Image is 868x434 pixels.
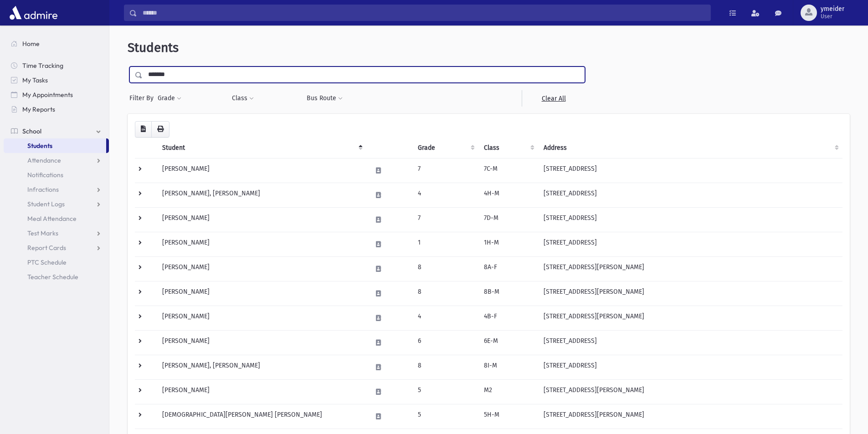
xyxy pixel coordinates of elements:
[22,127,41,135] span: School
[4,102,109,117] a: My Reports
[157,256,366,281] td: [PERSON_NAME]
[7,4,60,22] img: AdmirePro
[412,330,478,355] td: 6
[157,355,366,379] td: [PERSON_NAME], [PERSON_NAME]
[27,171,63,179] span: Notifications
[4,124,109,138] a: School
[478,158,539,183] td: 7C-M
[478,138,539,158] th: Class: activate to sort column ascending
[538,281,842,306] td: [STREET_ADDRESS][PERSON_NAME]
[128,40,179,55] span: Students
[412,306,478,330] td: 4
[538,306,842,330] td: [STREET_ADDRESS][PERSON_NAME]
[306,90,343,107] button: Bus Route
[27,200,65,208] span: Student Logs
[4,153,109,168] a: Attendance
[157,183,366,207] td: [PERSON_NAME], [PERSON_NAME]
[478,379,539,404] td: M2
[157,207,366,232] td: [PERSON_NAME]
[412,281,478,306] td: 8
[27,142,52,150] span: Students
[157,158,366,183] td: [PERSON_NAME]
[538,183,842,207] td: [STREET_ADDRESS]
[412,158,478,183] td: 7
[821,13,844,20] span: User
[4,138,106,153] a: Students
[22,61,63,70] span: Time Tracking
[27,258,67,266] span: PTC Schedule
[22,91,73,99] span: My Appointments
[412,183,478,207] td: 4
[412,379,478,404] td: 5
[478,256,539,281] td: 8A-F
[412,138,478,158] th: Grade: activate to sort column ascending
[522,90,585,107] a: Clear All
[4,226,109,240] a: Test Marks
[538,379,842,404] td: [STREET_ADDRESS][PERSON_NAME]
[27,273,78,281] span: Teacher Schedule
[478,330,539,355] td: 6E-M
[27,214,77,223] span: Meal Attendance
[157,90,182,107] button: Grade
[478,281,539,306] td: 8B-M
[478,232,539,256] td: 1H-M
[157,281,366,306] td: [PERSON_NAME]
[538,404,842,429] td: [STREET_ADDRESS][PERSON_NAME]
[538,158,842,183] td: [STREET_ADDRESS]
[22,40,40,48] span: Home
[22,76,48,84] span: My Tasks
[231,90,254,107] button: Class
[478,355,539,379] td: 8I-M
[157,232,366,256] td: [PERSON_NAME]
[157,330,366,355] td: [PERSON_NAME]
[412,232,478,256] td: 1
[4,36,109,51] a: Home
[4,73,109,87] a: My Tasks
[478,183,539,207] td: 4H-M
[27,185,59,194] span: Infractions
[478,207,539,232] td: 7D-M
[4,240,109,255] a: Report Cards
[538,330,842,355] td: [STREET_ADDRESS]
[4,182,109,197] a: Infractions
[538,207,842,232] td: [STREET_ADDRESS]
[4,87,109,102] a: My Appointments
[157,138,366,158] th: Student: activate to sort column descending
[4,270,109,284] a: Teacher Schedule
[4,255,109,270] a: PTC Schedule
[4,168,109,182] a: Notifications
[478,306,539,330] td: 4B-F
[27,244,66,252] span: Report Cards
[412,355,478,379] td: 8
[4,58,109,73] a: Time Tracking
[538,355,842,379] td: [STREET_ADDRESS]
[538,138,842,158] th: Address: activate to sort column ascending
[157,404,366,429] td: [DEMOGRAPHIC_DATA][PERSON_NAME] [PERSON_NAME]
[821,5,844,13] span: ymeider
[538,256,842,281] td: [STREET_ADDRESS][PERSON_NAME]
[129,93,157,103] span: Filter By
[157,379,366,404] td: [PERSON_NAME]
[22,105,55,113] span: My Reports
[135,121,152,138] button: CSV
[412,404,478,429] td: 5
[27,156,61,164] span: Attendance
[4,211,109,226] a: Meal Attendance
[478,404,539,429] td: 5H-M
[27,229,58,237] span: Test Marks
[412,256,478,281] td: 8
[538,232,842,256] td: [STREET_ADDRESS]
[151,121,169,138] button: Print
[4,197,109,211] a: Student Logs
[137,5,710,21] input: Search
[412,207,478,232] td: 7
[157,306,366,330] td: [PERSON_NAME]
